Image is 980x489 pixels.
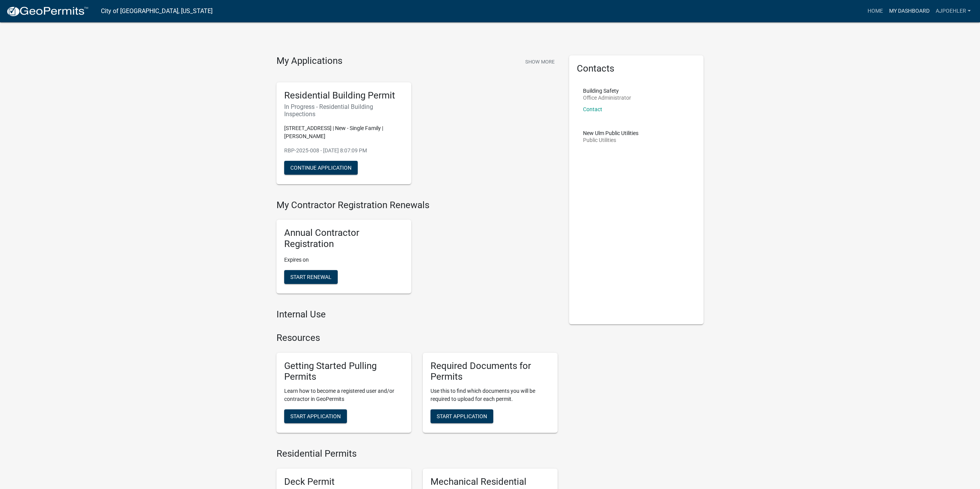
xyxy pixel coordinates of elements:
a: ajpoehler [933,4,974,18]
h5: Contacts [577,63,696,74]
p: Public Utilities [583,137,638,143]
button: Start Application [431,409,493,423]
p: New Ulm Public Utilities [583,130,638,136]
p: Use this to find which documents you will be required to upload for each permit. [431,387,550,403]
a: Home [864,4,886,18]
wm-registration-list-section: My Contractor Registration Renewals [276,200,558,300]
p: Expires on [284,256,404,264]
p: RBP-2025-008 - [DATE] 8:07:09 PM [284,147,404,155]
h6: In Progress - Residential Building Inspections [284,103,404,118]
button: Start Application [284,409,347,423]
a: City of [GEOGRAPHIC_DATA], [US_STATE] [101,5,213,18]
h4: Residential Permits [276,448,558,459]
h5: Residential Building Permit [284,90,404,101]
p: Building Safety [583,88,631,93]
p: [STREET_ADDRESS] | New - Single Family | [PERSON_NAME] [284,124,404,140]
h4: Resources [276,332,558,344]
span: Start Application [290,413,341,419]
p: Office Administrator [583,95,631,100]
h5: Deck Permit [284,476,404,487]
h5: Required Documents for Permits [431,360,550,383]
a: Contact [583,106,602,112]
p: Learn how to become a registered user and/or contractor in GeoPermits [284,387,404,403]
h4: My Contractor Registration Renewals [276,200,558,211]
h5: Getting Started Pulling Permits [284,360,404,383]
h4: Internal Use [276,309,558,320]
button: Continue Application [284,161,358,175]
button: Start Renewal [284,270,338,284]
h5: Annual Contractor Registration [284,227,404,250]
button: Show More [522,55,558,68]
a: My Dashboard [886,4,933,18]
span: Start Renewal [290,274,332,280]
h4: My Applications [276,55,342,67]
span: Start Application [437,413,487,419]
